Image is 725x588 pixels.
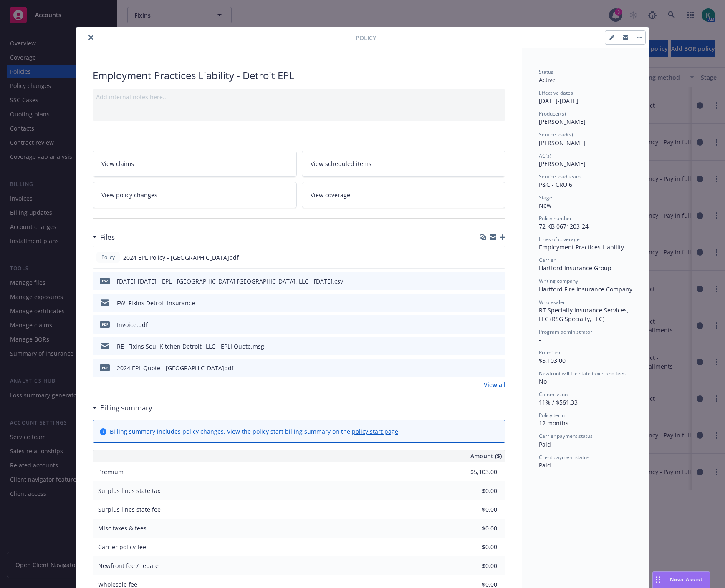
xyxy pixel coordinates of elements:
[117,277,343,286] div: [DATE]-[DATE] - EPL - [GEOGRAPHIC_DATA] [GEOGRAPHIC_DATA], LLC - [DATE].csv
[539,118,586,126] span: [PERSON_NAME]
[100,232,115,243] h3: Files
[448,503,502,516] input: 0.00
[539,89,632,105] div: [DATE] - [DATE]
[539,328,592,335] span: Program administrator
[481,364,488,372] button: download file
[448,522,502,535] input: 0.00
[302,182,506,208] a: View coverage
[117,342,264,351] div: RE_ Fixins Soul Kitchen Detroit_ LLC - EPLI Quote.msg
[670,576,703,583] span: Nova Assist
[539,139,586,147] span: [PERSON_NAME]
[123,253,239,262] span: 2024 EPL Policy - [GEOGRAPHIC_DATA]pdf
[539,412,565,419] span: Policy term
[539,243,624,251] span: Employment Practices Liability
[117,320,148,329] div: Invoice.pdf
[495,342,502,351] button: preview file
[117,364,234,372] div: 2024 EPL Quote - [GEOGRAPHIC_DATA]pdf
[539,461,551,469] span: Paid
[539,349,560,356] span: Premium
[539,299,565,306] span: Wholesaler
[98,468,124,476] span: Premium
[539,160,586,168] span: [PERSON_NAME]
[539,370,626,377] span: Newfront will file state taxes and fees
[93,232,115,243] div: Files
[539,391,568,398] span: Commission
[539,336,541,344] span: -
[495,277,502,286] button: preview file
[539,432,593,440] span: Carrier payment status
[100,321,110,327] span: pdf
[539,236,580,243] span: Lines of coverage
[539,277,578,284] span: Writing company
[93,402,152,413] div: Billing summary
[539,285,632,293] span: Hartford Fire Insurance Company
[539,256,556,264] span: Carrier
[481,277,488,286] button: download file
[539,419,568,427] span: 12 months
[539,357,566,364] span: $5,103.00
[98,505,161,513] span: Surplus lines state fee
[539,215,572,222] span: Policy number
[539,440,551,448] span: Paid
[539,173,581,180] span: Service lead team
[470,452,502,460] span: Amount ($)
[100,254,116,261] span: Policy
[495,364,502,372] button: preview file
[96,93,502,101] div: Add internal notes here...
[481,253,488,262] button: download file
[539,131,573,138] span: Service lead(s)
[539,89,573,96] span: Effective dates
[539,377,547,385] span: No
[494,253,502,262] button: preview file
[98,487,160,495] span: Surplus lines state tax
[311,191,350,199] span: View coverage
[448,485,502,497] input: 0.00
[484,380,505,389] a: View all
[481,299,488,307] button: download file
[539,264,611,272] span: Hartford Insurance Group
[352,427,398,435] a: policy start page
[539,201,551,209] span: New
[448,466,502,478] input: 0.00
[495,299,502,307] button: preview file
[100,278,110,284] span: csv
[100,402,152,413] h3: Billing summary
[539,222,589,230] span: 72 KB 0671203-24
[117,299,195,307] div: FW: Fixins Detroit Insurance
[653,572,663,588] div: Drag to move
[448,541,502,553] input: 0.00
[539,454,589,461] span: Client payment status
[481,342,488,351] button: download file
[539,398,578,406] span: 11% / $561.33
[356,33,376,42] span: Policy
[86,33,96,43] button: close
[539,110,566,117] span: Producer(s)
[539,68,553,75] span: Status
[539,76,556,84] span: Active
[652,571,710,588] button: Nova Assist
[495,320,502,329] button: preview file
[98,543,146,551] span: Carrier policy fee
[539,306,630,323] span: RT Specialty Insurance Services, LLC (RSG Specialty, LLC)
[101,191,157,199] span: View policy changes
[93,151,297,177] a: View claims
[93,68,505,83] div: Employment Practices Liability - Detroit EPL
[101,159,134,168] span: View claims
[302,151,506,177] a: View scheduled items
[98,562,159,570] span: Newfront fee / rebate
[539,152,551,159] span: AC(s)
[448,560,502,572] input: 0.00
[539,181,572,188] span: P&C - CRU 6
[311,159,371,168] span: View scheduled items
[539,194,552,201] span: Stage
[110,427,400,436] div: Billing summary includes policy changes. View the policy start billing summary on the .
[93,182,297,208] a: View policy changes
[100,364,110,371] span: pdf
[98,524,147,532] span: Misc taxes & fees
[481,320,488,329] button: download file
